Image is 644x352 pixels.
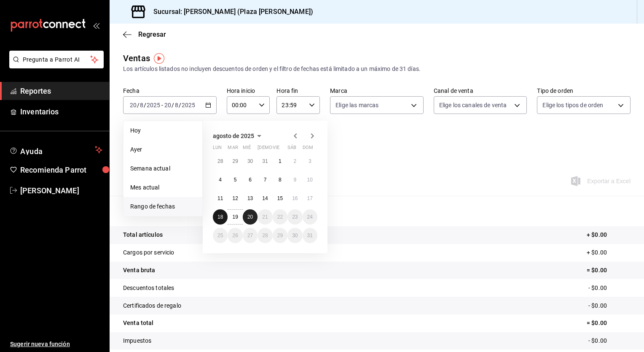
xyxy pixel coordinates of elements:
button: 24 de agosto de 2025 [303,209,317,225]
abbr: 21 de agosto de 2025 [262,214,268,220]
p: Impuestos [123,336,151,345]
button: 29 de agosto de 2025 [273,228,287,243]
abbr: 27 de agosto de 2025 [247,233,253,238]
button: 30 de julio de 2025 [243,154,258,169]
p: Descuentos totales [123,284,174,292]
button: 28 de julio de 2025 [213,154,228,169]
span: / [144,102,146,108]
abbr: 15 de agosto de 2025 [277,195,283,201]
button: 8 de agosto de 2025 [273,172,287,187]
abbr: 9 de agosto de 2025 [293,177,296,183]
p: - $0.00 [588,336,631,345]
label: Canal de venta [434,88,527,94]
button: 9 de agosto de 2025 [287,172,302,187]
button: 30 de agosto de 2025 [287,228,302,243]
p: + $0.00 [587,230,631,239]
p: - $0.00 [588,301,631,310]
abbr: miércoles [243,145,251,154]
span: Elige los tipos de orden [542,101,603,109]
abbr: 29 de julio de 2025 [232,158,238,164]
span: Regresar [138,30,166,38]
h3: Sucursal: [PERSON_NAME] (Plaza [PERSON_NAME]) [147,7,313,17]
button: 3 de agosto de 2025 [303,154,317,169]
span: agosto de 2025 [213,133,254,139]
button: 7 de agosto de 2025 [258,172,272,187]
abbr: 10 de agosto de 2025 [307,177,313,183]
p: Certificados de regalo [123,301,181,310]
span: Pregunta a Parrot AI [23,55,91,64]
button: 6 de agosto de 2025 [243,172,258,187]
abbr: 28 de agosto de 2025 [262,233,268,238]
span: Elige las marcas [335,101,378,109]
abbr: 20 de agosto de 2025 [247,214,253,220]
abbr: 29 de agosto de 2025 [277,233,283,238]
abbr: 7 de agosto de 2025 [264,177,267,183]
abbr: 8 de agosto de 2025 [279,177,282,183]
button: 28 de agosto de 2025 [258,228,272,243]
label: Hora inicio [227,88,270,94]
p: - $0.00 [588,284,631,292]
span: Mes actual [130,183,196,192]
button: 27 de agosto de 2025 [243,228,258,243]
p: Venta bruta [123,266,155,275]
p: Venta total [123,319,153,328]
button: 25 de agosto de 2025 [213,228,228,243]
span: Reportes [20,85,102,97]
span: - [161,102,163,108]
button: 16 de agosto de 2025 [287,191,302,206]
button: 20 de agosto de 2025 [243,209,258,225]
abbr: 16 de agosto de 2025 [292,195,298,201]
label: Hora fin [276,88,320,94]
input: -- [164,102,172,108]
button: 31 de julio de 2025 [258,154,272,169]
abbr: 17 de agosto de 2025 [307,195,313,201]
button: 19 de agosto de 2025 [228,209,242,225]
span: Ayer [130,145,196,154]
button: Tooltip marker [154,53,164,64]
button: 4 de agosto de 2025 [213,172,228,187]
abbr: jueves [258,145,307,154]
abbr: sábado [287,145,296,154]
abbr: 14 de agosto de 2025 [262,195,268,201]
span: / [137,102,140,108]
abbr: 22 de agosto de 2025 [277,214,283,220]
label: Tipo de orden [537,88,631,94]
button: 17 de agosto de 2025 [303,191,317,206]
abbr: 2 de agosto de 2025 [293,158,296,164]
abbr: 11 de agosto de 2025 [217,195,223,201]
button: 22 de agosto de 2025 [273,209,287,225]
abbr: 26 de agosto de 2025 [232,233,238,238]
abbr: 12 de agosto de 2025 [232,195,238,201]
button: Regresar [123,30,166,38]
div: Ventas [123,52,150,65]
p: Total artículos [123,230,163,239]
button: 2 de agosto de 2025 [287,154,302,169]
abbr: domingo [303,145,313,154]
abbr: 19 de agosto de 2025 [232,214,238,220]
input: -- [174,102,179,108]
input: -- [129,102,137,108]
abbr: 4 de agosto de 2025 [219,177,222,183]
button: 21 de agosto de 2025 [258,209,272,225]
p: Cargos por servicio [123,248,174,257]
span: Rango de fechas [130,202,196,211]
span: / [172,102,174,108]
button: agosto de 2025 [213,131,264,141]
span: Semana actual [130,164,196,173]
abbr: 23 de agosto de 2025 [292,214,298,220]
input: ---- [181,102,196,108]
button: open_drawer_menu [93,22,99,29]
p: + $0.00 [587,248,631,257]
button: 12 de agosto de 2025 [228,191,242,206]
button: 26 de agosto de 2025 [228,228,242,243]
button: 1 de agosto de 2025 [273,154,287,169]
abbr: 28 de julio de 2025 [217,158,223,164]
button: 15 de agosto de 2025 [273,191,287,206]
abbr: 31 de agosto de 2025 [307,233,313,238]
span: Inventarios [20,106,102,117]
button: 18 de agosto de 2025 [213,209,228,225]
abbr: 18 de agosto de 2025 [217,214,223,220]
div: Los artículos listados no incluyen descuentos de orden y el filtro de fechas está limitado a un m... [123,65,631,73]
button: 5 de agosto de 2025 [228,172,242,187]
abbr: 25 de agosto de 2025 [217,233,223,238]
